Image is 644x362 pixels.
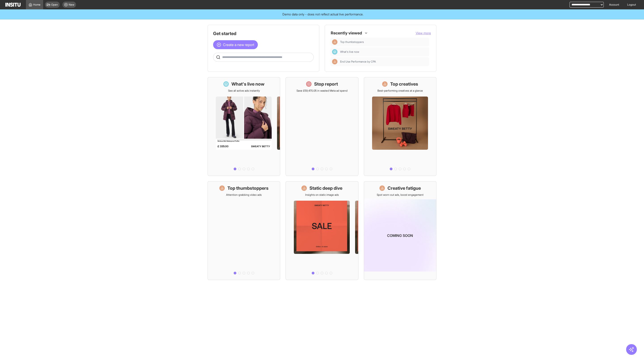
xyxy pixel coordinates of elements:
[223,42,254,47] span: Create a new report
[227,185,269,191] h1: Top thumbstoppers
[364,77,436,176] a: Top creativesBest-performing creatives at a glance
[213,40,258,49] button: Create a new report
[213,30,314,37] h1: Get started
[297,89,347,93] p: Save £59,470.05 in wasted Meta ad spend
[51,3,58,6] span: Open
[390,81,418,87] h1: Top creatives
[340,40,364,44] span: Top thumbstoppers
[5,3,21,7] img: Logo
[69,3,74,6] span: New
[416,31,431,35] span: View more
[286,181,358,280] a: Static deep diveInsights on static image ads
[305,193,339,197] p: Insights on static image ads
[377,89,423,93] p: Best-performing creatives at a glance
[332,49,337,55] div: Dashboard
[340,50,359,54] span: What's live now
[231,81,265,87] h1: What's live now
[309,185,342,191] h1: Static deep dive
[340,60,427,63] span: End Use Performance by CPA
[332,39,337,45] div: Insights
[416,31,431,35] button: View more
[208,77,280,176] a: What's live nowSee all active ads instantly
[332,59,337,64] div: Insights
[340,50,427,54] span: What's live now
[228,89,260,93] p: See all active ads instantly
[340,60,376,63] span: End Use Performance by CPA
[340,40,427,44] span: Top thumbstoppers
[314,81,338,87] h1: Stop report
[286,77,358,176] a: Stop reportSave £59,470.05 in wasted Meta ad spend
[208,181,280,280] a: Top thumbstoppersAttention-grabbing video ads
[33,3,40,6] span: Home
[282,12,363,17] span: Demo data only - does not reflect actual live performance.
[226,193,262,197] p: Attention-grabbing video ads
